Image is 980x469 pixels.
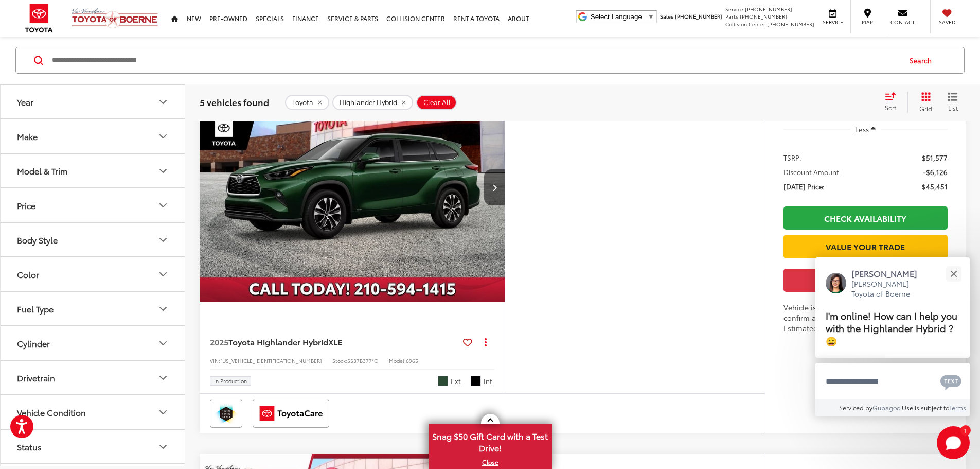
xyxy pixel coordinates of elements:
img: Vic Vaughan Toyota of Boerne [71,8,158,29]
span: Contact [890,19,915,26]
button: remove Highlander%20Hybrid [332,94,413,110]
button: Select sort value [880,92,907,112]
span: $45,451 [922,181,948,192]
div: Body Style [17,235,58,245]
input: Search by Make, Model, or Keyword [51,48,900,73]
span: Serviced by [839,403,872,412]
span: Sales [660,12,673,20]
span: I'm online! How can I help you with the Highlander Hybrid ? 😀 [826,309,957,348]
span: List [948,103,958,112]
div: Year [17,97,33,107]
span: Use is subject to [902,403,949,412]
img: ToyotaCare Vic Vaughan Toyota of Boerne Boerne TX [255,401,327,426]
div: Price [17,200,35,210]
button: Next image [484,169,505,205]
span: [DATE] Price: [783,181,825,192]
span: Select Language [591,13,642,21]
span: Saved [936,19,958,26]
span: 6965 [406,357,418,364]
span: Collision Center [725,20,765,28]
div: Cylinder [17,338,50,348]
span: [US_VEHICLE_IDENTIFICATION_NUMBER] [220,357,322,364]
span: ▼ [648,13,654,21]
div: Fuel Type [17,304,54,314]
span: 1 [964,428,967,432]
button: DrivetrainDrivetrain [1,361,186,394]
div: Price [157,199,169,212]
button: List View [940,92,966,112]
div: Model & Trim [17,166,67,176]
span: [PHONE_NUMBER] [745,5,792,13]
div: 2025 Toyota Highlander Hybrid Hybrid XLE 0 [199,73,506,302]
div: Drivetrain [157,372,169,384]
div: Model & Trim [157,165,169,177]
span: VIN: [210,357,220,364]
div: Make [157,130,169,143]
span: Model: [389,357,406,364]
div: Close[PERSON_NAME][PERSON_NAME] Toyota of BoerneI'm online! How can I help you with the Highlande... [815,257,970,416]
a: 2025Toyota Highlander HybridXLE [210,336,459,348]
span: ​ [645,13,645,21]
textarea: Type your message [815,363,970,400]
button: Actions [476,333,494,351]
button: StatusStatus [1,430,186,463]
button: CylinderCylinder [1,326,186,360]
span: Toyota Highlander Hybrid [228,336,328,348]
span: [PHONE_NUMBER] [767,20,814,28]
a: Terms [949,403,966,412]
button: Get Price Now [783,269,948,292]
button: Less [850,120,881,138]
span: Clear All [423,98,451,106]
span: SS37B377*O [347,357,379,364]
span: Int. [484,376,494,386]
span: In Production [214,378,247,384]
button: remove Toyota [285,94,329,110]
p: [PERSON_NAME] [851,268,928,279]
div: Year [157,96,169,108]
div: Vehicle Condition [17,407,86,417]
span: -$6,126 [923,167,948,177]
span: Stock: [332,357,347,364]
span: Snag $50 Gift Card with a Test Drive! [430,425,551,457]
span: Service [725,5,743,13]
img: Toyota Safety Sense Vic Vaughan Toyota of Boerne Boerne TX [212,401,240,426]
span: Map [856,19,879,26]
button: MakeMake [1,119,186,153]
span: Parts [725,12,738,20]
div: Fuel Type [157,303,169,315]
button: Clear All [416,94,457,110]
span: Toyota [292,98,313,106]
span: [PHONE_NUMBER] [675,12,722,20]
span: Discount Amount: [783,167,841,177]
span: [PHONE_NUMBER] [740,12,787,20]
span: $51,577 [922,152,948,163]
span: 5 vehicles found [200,95,269,108]
span: Black Softex®-Trimmed [471,376,481,386]
svg: Text [940,374,961,390]
div: Vehicle Condition [157,406,169,419]
span: XLE [328,336,342,348]
button: Model & TrimModel & Trim [1,154,186,187]
a: Value Your Trade [783,235,948,258]
button: Close [942,263,965,285]
button: Fuel TypeFuel Type [1,292,186,325]
img: 2025 Toyota Highlander Hybrid Hybrid XLE [199,73,506,303]
div: Color [17,269,39,279]
span: Highlander Hybrid [340,98,397,106]
div: Vehicle is in build phase. Contact dealer to confirm availability. Estimated availability [DATE] [783,302,948,333]
a: Select Language​ [591,13,654,21]
button: Toggle Chat Window [937,426,970,459]
button: Vehicle ConditionVehicle Condition [1,395,186,429]
span: Less [855,125,869,134]
span: dropdown dots [485,338,487,346]
a: Check Availability [783,206,948,230]
p: [PERSON_NAME] Toyota of Boerne [851,279,928,299]
span: Ext. [451,376,463,386]
a: 2025 Toyota Highlander Hybrid Hybrid XLE2025 Toyota Highlander Hybrid Hybrid XLE2025 Toyota Highl... [199,73,506,302]
a: Gubagoo. [872,403,902,412]
span: Cypress [438,376,448,386]
div: Body Style [157,234,169,246]
svg: Start Chat [937,426,970,459]
span: TSRP: [783,152,801,163]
